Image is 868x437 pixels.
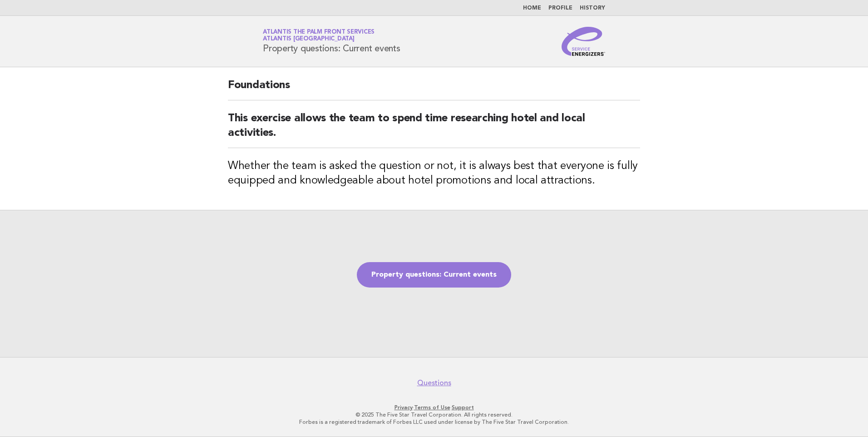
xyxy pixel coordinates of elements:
[228,111,640,148] h2: This exercise allows the team to spend time researching hotel and local activities.
[228,78,640,100] h2: Foundations
[452,404,474,411] a: Support
[395,404,413,411] a: Privacy
[357,262,511,288] a: Property questions: Current events
[562,27,605,56] img: Service Energizers
[417,378,451,387] a: Questions
[228,159,640,188] h3: Whether the team is asked the question or not, it is always best that everyone is fully equipped ...
[414,404,450,411] a: Terms of Use
[263,30,400,53] h1: Property questions: Current events
[156,404,712,411] p: · ·
[548,5,572,11] a: Profile
[156,418,712,426] p: Forbes is a registered trademark of Forbes LLC used under license by The Five Star Travel Corpora...
[580,5,605,11] a: History
[523,5,541,11] a: Home
[263,29,375,42] a: Atlantis The Palm Front ServicesAtlantis [GEOGRAPHIC_DATA]
[263,36,355,42] span: Atlantis [GEOGRAPHIC_DATA]
[156,411,712,418] p: © 2025 The Five Star Travel Corporation. All rights reserved.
